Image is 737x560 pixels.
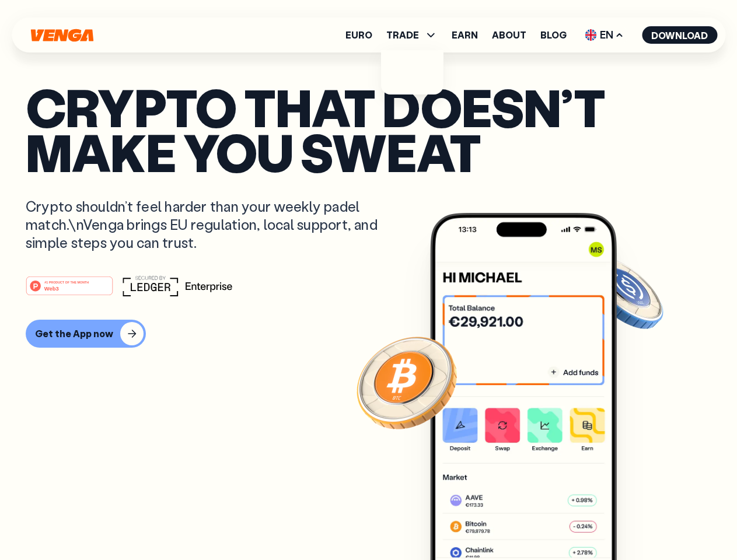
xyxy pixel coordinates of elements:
[386,30,419,40] span: TRADE
[492,30,526,40] a: About
[29,29,95,42] svg: Home
[642,26,717,44] button: Download
[26,283,113,298] a: #1 PRODUCT OF THE MONTHWeb3
[540,30,567,40] a: Blog
[35,328,113,339] div: Get the App now
[582,251,666,335] img: USDC coin
[26,85,711,174] p: Crypto that doesn’t make you sweat
[354,330,459,435] img: Bitcoin
[345,30,372,40] a: Euro
[44,285,59,291] tspan: Web3
[581,26,628,44] span: EN
[452,30,478,40] a: Earn
[26,197,394,252] p: Crypto shouldn’t feel harder than your weekly padel match.\nVenga brings EU regulation, local sup...
[386,28,438,42] span: TRADE
[26,320,711,348] a: Get the App now
[585,29,596,41] img: flag-uk
[44,280,89,283] tspan: #1 PRODUCT OF THE MONTH
[26,320,146,348] button: Get the App now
